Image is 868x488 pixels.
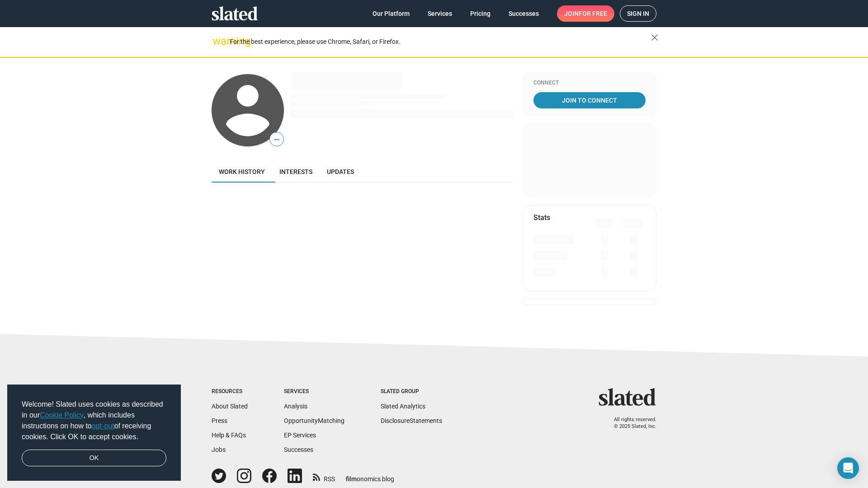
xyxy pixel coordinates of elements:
[212,161,272,183] a: Work history
[320,161,361,183] a: Updates
[381,403,425,410] a: Slated Analytics
[212,403,248,410] a: About Slated
[501,5,546,22] a: Successes
[212,36,223,47] mat-icon: warning
[313,469,335,483] a: RSS
[284,388,344,395] div: Services
[470,5,491,22] span: Pricing
[557,5,614,22] a: Joinfor free
[22,450,166,467] a: dismiss cookie message
[620,5,656,22] a: Sign in
[428,5,452,22] span: Services
[579,5,607,22] span: for free
[212,388,248,395] div: Resources
[7,385,181,481] div: cookieconsent
[92,422,114,430] a: opt-out
[649,32,660,43] mat-icon: close
[381,417,442,424] a: DisclosureStatements
[627,6,649,21] span: Sign in
[212,417,227,424] a: Press
[327,168,354,175] span: Updates
[284,446,313,453] a: Successes
[284,403,307,410] a: Analysis
[533,213,550,222] mat-card-title: Stats
[420,5,459,22] a: Services
[533,92,646,108] a: Join To Connect
[40,411,84,419] a: Cookie Policy
[365,5,417,22] a: Our Platform
[533,80,646,87] div: Connect
[270,134,283,145] span: —
[535,92,644,108] span: Join To Connect
[212,432,246,439] a: Help & FAQs
[381,388,442,395] div: Slated Group
[22,399,166,442] span: Welcome! Slated uses cookies as described in our , which includes instructions on how to of recei...
[284,432,316,439] a: EP Services
[279,168,312,175] span: Interests
[373,5,410,22] span: Our Platform
[604,417,656,430] p: All rights reserved. © 2025 Slated, Inc.
[346,475,357,483] span: film
[509,5,539,22] span: Successes
[272,161,320,183] a: Interests
[212,446,226,453] a: Jobs
[463,5,498,22] a: Pricing
[564,5,607,22] span: Join
[346,468,394,483] a: filmonomics blog
[230,36,651,48] div: For the best experience, please use Chrome, Safari, or Firefox.
[284,417,344,424] a: OpportunityMatching
[837,457,859,479] div: Open Intercom Messenger
[219,168,265,175] span: Work history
